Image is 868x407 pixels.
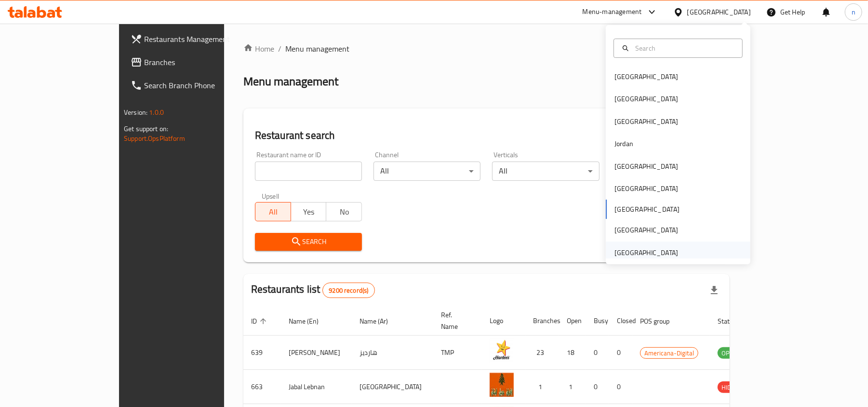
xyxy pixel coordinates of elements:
td: Jabal Lebnan [281,370,352,404]
td: 0 [586,370,609,404]
th: Logo [482,306,525,336]
img: Jabal Lebnan [490,373,514,397]
span: Name (En) [289,315,331,327]
a: Restaurants Management [123,27,264,51]
td: [GEOGRAPHIC_DATA] [352,370,433,404]
input: Search [631,43,736,54]
div: All [492,162,599,181]
td: 0 [609,336,632,370]
h2: Restaurants list [251,282,375,298]
span: Version: [124,106,147,119]
span: Get support on: [124,122,168,135]
div: [GEOGRAPHIC_DATA] [614,116,678,127]
button: No [326,202,362,221]
button: Search [255,233,362,251]
span: Americana-Digital [641,348,698,359]
span: 1.0.0 [149,106,164,119]
span: Status [718,315,749,327]
span: Search Branch Phone [144,80,256,91]
h2: Restaurant search [255,128,718,143]
th: Open [559,306,586,336]
div: Jordan [614,138,633,149]
div: Export file [703,279,726,302]
label: Upsell [262,192,280,199]
div: HIDDEN [718,381,747,393]
span: No [330,205,358,219]
th: Branches [525,306,559,336]
td: 18 [559,336,586,370]
h2: Menu management [243,74,338,89]
img: Hardee's [490,339,514,363]
li: / [278,43,281,54]
a: Branches [123,51,264,74]
td: 1 [559,370,586,404]
span: HIDDEN [718,382,747,393]
th: Closed [609,306,632,336]
td: 0 [609,370,632,404]
th: Busy [586,306,609,336]
span: OPEN [718,348,741,359]
span: Ref. Name [441,309,470,332]
td: 0 [586,336,609,370]
a: Support.OpsPlatform [124,132,185,145]
div: [GEOGRAPHIC_DATA] [614,94,678,104]
span: 9200 record(s) [323,286,374,295]
button: All [255,202,291,221]
div: All [374,162,481,181]
span: All [259,205,287,219]
span: n [852,7,855,17]
div: Total records count [322,283,374,298]
td: 23 [525,336,559,370]
span: ID [251,315,269,327]
button: Yes [291,202,327,221]
td: [PERSON_NAME] [281,336,352,370]
div: [GEOGRAPHIC_DATA] [614,183,678,194]
td: هارديز [352,336,433,370]
span: Restaurants Management [144,33,256,45]
td: TMP [433,336,482,370]
div: [GEOGRAPHIC_DATA] [614,225,678,235]
input: Search for restaurant name or ID.. [255,162,362,181]
td: 1 [525,370,559,404]
span: Menu management [285,43,349,54]
nav: breadcrumb [243,43,730,54]
span: Name (Ar) [360,315,401,327]
span: Branches [144,56,256,68]
a: Search Branch Phone [123,74,264,97]
div: [GEOGRAPHIC_DATA] [614,161,678,172]
div: [GEOGRAPHIC_DATA] [687,7,751,17]
div: Menu-management [583,6,642,18]
span: Yes [295,205,323,219]
div: [GEOGRAPHIC_DATA] [614,71,678,82]
span: Search [263,236,354,248]
div: [GEOGRAPHIC_DATA] [614,247,678,258]
span: POS group [640,315,682,327]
